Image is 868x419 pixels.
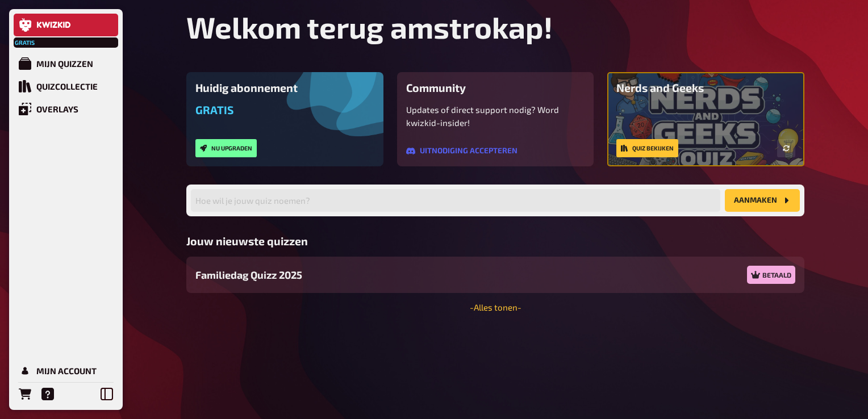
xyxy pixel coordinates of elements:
h3: Jouw nieuwste quizzen [186,234,804,248]
div: Overlays [36,104,78,114]
a: -Alles tonen- [470,302,521,312]
div: Quizcollectie [36,81,98,91]
div: Betaald [747,266,795,284]
a: Quiz bekijken [616,139,678,157]
div: Mijn quizzen [36,58,93,69]
h1: Welkom terug amstrokap! [186,9,804,45]
span: Gratis [15,39,35,46]
h3: Huidig abonnement [195,81,374,94]
p: Updates of direct support nodig? Word kwizkid-insider! [406,103,585,129]
a: Familiedag Quizz 2025Betaald [186,257,804,293]
a: Bestellingen [14,383,36,405]
a: Mijn Account [14,359,118,382]
a: Overlays [14,98,118,120]
span: Gratis [195,103,233,116]
a: Help [36,383,59,405]
div: Mijn Account [36,366,97,376]
a: Mijn quizzen [14,52,118,75]
button: Nu upgraden [195,139,257,157]
h3: Nerds and Geeks [616,81,795,94]
a: Uitnodiging accepteren [406,146,518,156]
span: Familiedag Quizz 2025 [195,267,302,283]
button: Aanmaken [725,189,800,212]
h3: Community [406,81,585,94]
input: Hoe wil je jouw quiz noemen? [191,189,720,212]
a: Quizcollectie [14,75,118,98]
